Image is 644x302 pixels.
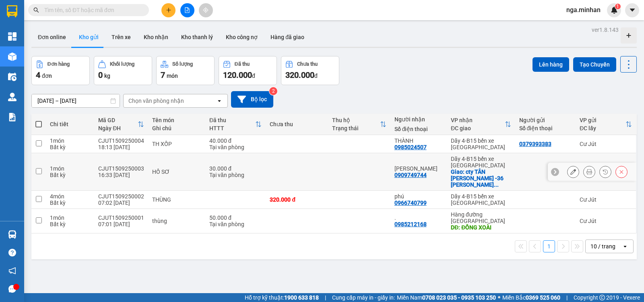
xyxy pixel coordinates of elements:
div: 0379393383 [7,17,63,28]
svg: open [622,243,628,250]
div: Người gửi [519,117,572,123]
div: 0379393383 [519,141,551,147]
strong: 0369 525 060 [526,294,560,301]
strong: 1900 633 818 [284,294,319,301]
button: Hàng đã giao [264,27,311,47]
div: 320.000 đ [270,196,324,203]
th: Toggle SortBy [205,114,266,135]
div: Hàng đường [GEOGRAPHIC_DATA] [451,211,511,224]
div: VP gửi [580,117,625,123]
span: search [33,7,39,13]
img: warehouse-icon [8,52,17,61]
th: Toggle SortBy [94,114,148,135]
div: 0985212168 [394,221,427,227]
div: phú [394,193,443,200]
span: notification [8,267,16,275]
div: Dãy 4-B15 bến xe [GEOGRAPHIC_DATA] [451,193,511,206]
button: Đơn hàng4đơn [31,56,90,85]
div: 4 món [50,193,90,200]
button: Kho gửi [72,27,105,47]
div: Chưa thu [297,61,318,67]
div: 0985024507 [69,46,151,57]
div: Cư Jút [7,7,63,17]
button: Khối lượng0kg [94,56,152,85]
span: plus [166,7,171,13]
div: 1 món [50,137,90,144]
div: ngọc bích [394,165,443,172]
button: Trên xe [105,27,137,47]
div: 18:13 [DATE] [98,144,144,150]
div: ĐC lấy [580,125,625,131]
div: Dãy 4-B15 bến xe [GEOGRAPHIC_DATA] [451,137,511,150]
button: Đơn online [31,27,72,47]
span: Gửi: [7,8,19,16]
div: TH XỐP [152,141,201,147]
span: 320.000 [285,70,314,80]
div: ĐC giao [451,125,505,131]
th: Toggle SortBy [328,114,390,135]
button: aim [199,3,213,17]
button: caret-down [625,3,639,17]
div: Tại văn phòng [209,221,262,227]
span: Miền Bắc [502,293,560,302]
img: solution-icon [8,113,17,121]
button: plus [161,3,175,17]
div: Tạo kho hàng mới [621,27,637,44]
img: warehouse-icon [8,230,17,239]
span: caret-down [629,6,636,14]
div: 40.000 đ [209,137,262,144]
button: Lên hàng [533,57,569,72]
div: 50.000 đ [209,215,262,221]
div: 1 món [50,165,90,172]
div: . [394,215,443,221]
input: Tìm tên, số ĐT hoặc mã đơn [44,6,139,15]
div: Chi tiết [50,121,90,127]
sup: 2 [269,87,277,95]
div: Ghi chú [152,125,201,131]
div: Bất kỳ [50,221,90,227]
div: Số điện thoại [519,125,572,131]
div: 16:33 [DATE] [98,172,144,178]
div: thùng [152,218,201,224]
button: Kho nhận [137,27,175,47]
div: 30.000 đ [209,165,262,172]
button: Bộ lọc [231,91,273,108]
div: 07:01 [DATE] [98,221,144,227]
span: món [167,73,178,79]
span: nga.minhan [560,5,607,15]
button: Kho công nợ [219,27,264,47]
div: Tại văn phòng [209,172,262,178]
button: Số lượng7món [156,56,215,85]
img: warehouse-icon [8,73,17,81]
span: 1 [616,4,619,9]
span: file-add [184,7,190,13]
span: đơn [42,73,52,79]
th: Toggle SortBy [576,114,636,135]
span: question-circle [8,249,16,256]
div: Trạng thái [332,125,380,131]
div: Mã GD [98,117,138,123]
span: 120.000 [223,70,252,80]
div: Cư Jút [580,196,632,203]
img: logo-vxr [7,5,17,17]
div: HTTT [209,125,255,131]
span: ... [494,181,499,188]
div: 07:02 [DATE] [98,200,144,206]
div: 0909749744 [394,172,427,178]
div: Ngày ĐH [98,125,138,131]
div: Số điện thoại [394,126,443,132]
span: | [566,293,568,302]
div: Đã thu [209,117,255,123]
span: Hỗ trợ kỹ thuật: [245,293,319,302]
div: Chưa thu [270,121,324,127]
span: 7 [161,70,165,80]
button: Kho thanh lý [175,27,219,47]
button: file-add [180,3,194,17]
button: Đã thu120.000đ [219,56,277,85]
div: CJUT1509250002 [98,193,144,200]
div: THÀNH [394,137,443,144]
div: ver 1.8.143 [592,25,619,34]
div: Thu hộ [332,117,380,123]
button: Chưa thu320.000đ [281,56,339,85]
div: Chọn văn phòng nhận [128,97,184,105]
